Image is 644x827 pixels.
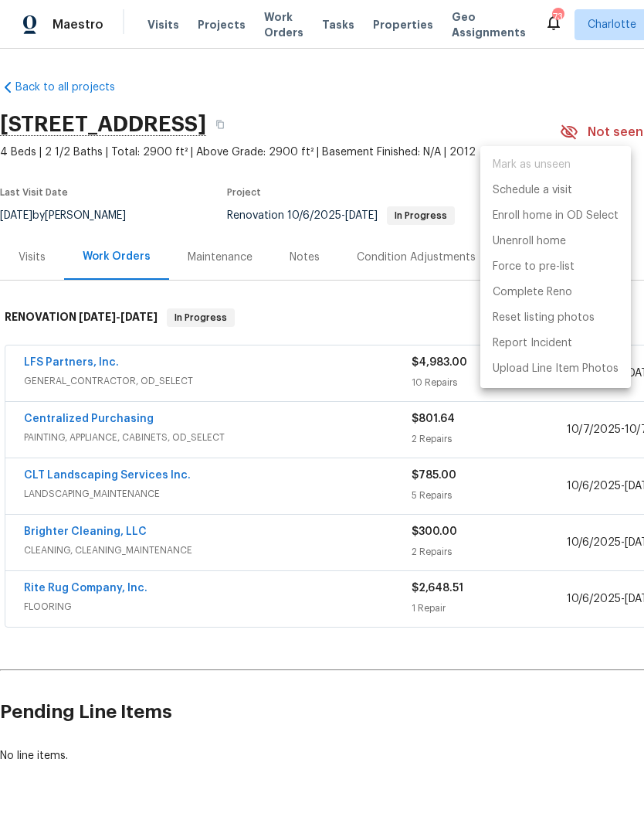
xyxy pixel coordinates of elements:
p: Upload Line Item Photos [493,361,619,377]
p: Report Incident [493,335,572,352]
p: Schedule a visit [493,182,572,199]
p: Reset listing photos [493,310,595,326]
p: Unenroll home [493,233,566,250]
p: Enroll home in OD Select [493,208,619,224]
p: Complete Reno [493,284,572,301]
p: Force to pre-list [493,259,575,275]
